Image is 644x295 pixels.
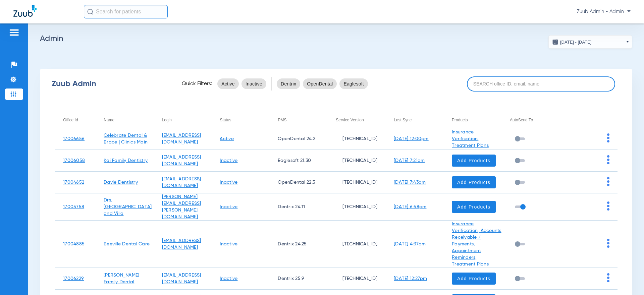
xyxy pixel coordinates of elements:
span: Add Products [457,203,490,210]
a: 17006058 [63,158,85,163]
div: PMS [278,116,327,124]
span: Quick Filters: [182,80,212,87]
td: [TECHNICAL_ID] [327,172,385,193]
td: Dentrix 24.11 [269,193,327,221]
div: AutoSend Tx [510,116,533,124]
mat-chip-listbox: pms-filters [277,77,368,91]
a: Insurance Verification, Treatment Plans [452,130,489,148]
div: Zuub Admin [52,80,170,87]
td: [TECHNICAL_ID] [327,268,385,290]
a: [EMAIL_ADDRESS][DOMAIN_NAME] [162,155,201,166]
a: Kai Family Dentistry [104,158,148,163]
span: Add Products [457,179,490,186]
iframe: Chat Widget [610,263,644,295]
div: Service Version [336,116,364,124]
a: Davie Dentistry [104,180,138,185]
a: [DATE] 12:27pm [394,276,427,281]
a: 17004652 [63,180,84,185]
div: Name [104,116,114,124]
div: Products [452,116,501,124]
a: Drs. [GEOGRAPHIC_DATA] and Villa [104,198,152,216]
span: Add Products [457,157,490,164]
div: Service Version [336,116,385,124]
img: group-dot-blue.svg [607,177,609,186]
input: Search for patients [84,5,168,18]
a: Inactive [220,180,237,185]
td: [TECHNICAL_ID] [327,193,385,221]
mat-chip-listbox: status-filters [217,77,266,91]
span: OpenDental [307,80,333,87]
div: Login [162,116,172,124]
a: Inactive [220,242,237,246]
a: Insurance Verification, Accounts Receivable / Payments, Appointment Reminders, Treatment Plans [452,222,501,267]
span: Inactive [246,80,262,87]
button: Add Products [452,176,496,188]
div: Office Id [63,116,78,124]
img: group-dot-blue.svg [607,273,609,282]
button: [DATE] - [DATE] [548,35,632,49]
td: Dentrix 25.9 [269,268,327,290]
button: Add Products [452,155,496,167]
a: Beeville Dental Care [104,242,150,246]
td: [TECHNICAL_ID] [327,150,385,172]
a: Inactive [220,204,237,209]
a: Inactive [220,158,237,163]
img: date.svg [552,39,559,45]
a: 17004885 [63,242,85,246]
a: 17006229 [63,276,84,281]
img: hamburger-icon [9,28,19,37]
a: 17005758 [63,204,84,209]
span: Dentrix [281,80,296,87]
span: Add Products [457,275,490,282]
button: Add Products [452,273,496,285]
span: Eaglesoft [343,80,364,87]
span: Zuub Admin - Admin [577,8,631,15]
input: SEARCH office ID, email, name [467,76,615,92]
div: Last Sync [394,116,443,124]
a: Active [220,136,234,141]
div: Status [220,116,231,124]
div: Name [104,116,153,124]
a: [DATE] 4:37am [394,242,426,246]
a: [DATE] 6:58pm [394,204,426,209]
td: Dentrix 24.25 [269,221,327,268]
a: [DATE] 7:43am [394,180,426,185]
td: [TECHNICAL_ID] [327,221,385,268]
a: Celebrate Dental & Brace | Clinics Main [104,133,148,144]
div: AutoSend Tx [510,116,559,124]
a: [EMAIL_ADDRESS][DOMAIN_NAME] [162,238,201,250]
img: Search Icon [87,9,93,15]
img: group-dot-blue.svg [607,133,609,142]
a: [DATE] 12:00pm [394,136,429,141]
td: [TECHNICAL_ID] [327,128,385,150]
a: [EMAIL_ADDRESS][DOMAIN_NAME] [162,133,201,144]
img: group-dot-blue.svg [607,201,609,211]
a: [EMAIL_ADDRESS][DOMAIN_NAME] [162,273,201,284]
h2: Admin [40,35,632,42]
img: group-dot-blue.svg [607,239,609,248]
a: Inactive [220,276,237,281]
a: [DATE] 7:21am [394,158,425,163]
div: Login [162,116,212,124]
div: Status [220,116,269,124]
span: Active [221,80,235,87]
a: [EMAIL_ADDRESS][DOMAIN_NAME] [162,177,201,188]
td: Eaglesoft 21.30 [269,150,327,172]
div: Office Id [63,116,95,124]
div: Last Sync [394,116,412,124]
td: OpenDental 24.2 [269,128,327,150]
div: PMS [278,116,286,124]
img: group-dot-blue.svg [607,155,609,164]
a: [PERSON_NAME][EMAIL_ADDRESS][PERSON_NAME][DOMAIN_NAME] [162,194,201,219]
button: Add Products [452,201,496,213]
div: Products [452,116,468,124]
a: [PERSON_NAME] Family Dental [104,273,139,284]
a: 17006656 [63,136,85,141]
td: OpenDental 22.3 [269,172,327,193]
img: Zuub Logo [13,5,37,17]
